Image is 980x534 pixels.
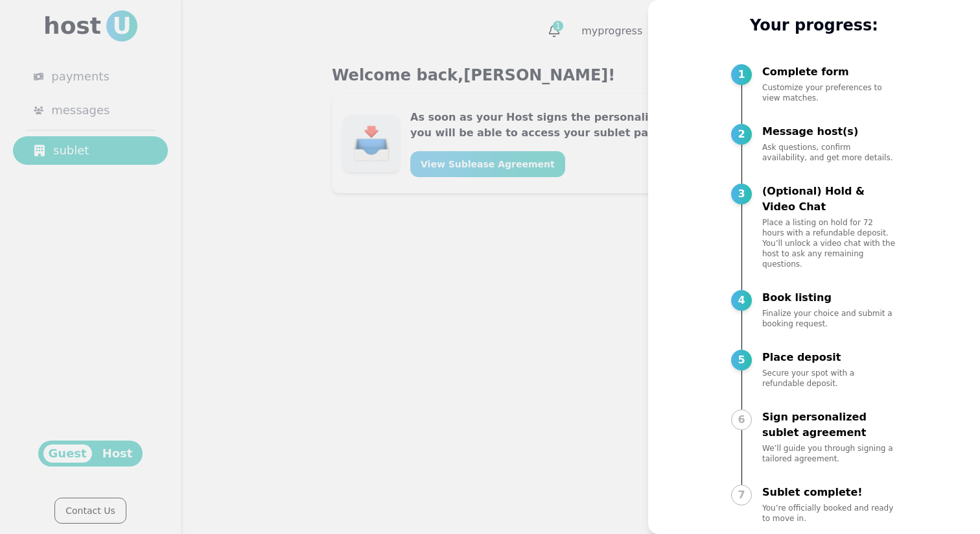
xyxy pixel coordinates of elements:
p: Sublet complete! [762,485,897,500]
p: Sign personalized sublet agreement [762,409,897,441]
p: Book listing [762,290,897,306]
div: 7 [731,485,752,505]
div: 3 [731,184,752,204]
p: You’re officially booked and ready to move in. [762,503,897,524]
div: 5 [731,350,752,370]
p: We’ll guide you through signing a tailored agreement. [762,443,897,464]
p: Place deposit [762,350,897,365]
div: 2 [731,124,752,145]
p: Your progress: [731,15,897,36]
p: Secure your spot with a refundable deposit. [762,368,897,389]
p: Ask questions, confirm availability, and get more details. [762,142,897,163]
p: Place a listing on hold for 72 hours with a refundable deposit. You’ll unlock a video chat with t... [762,217,897,269]
div: 1 [731,64,752,85]
p: Complete form [762,64,897,80]
p: Finalize your choice and submit a booking request. [762,308,897,329]
p: Message host(s) [762,124,897,140]
div: 6 [731,409,752,430]
p: Customize your preferences to view matches. [762,82,897,103]
div: 4 [731,290,752,311]
p: (Optional) Hold & Video Chat [762,184,897,215]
